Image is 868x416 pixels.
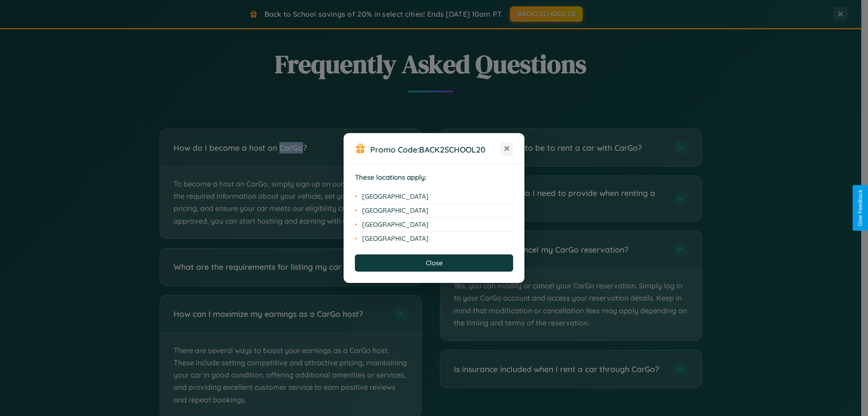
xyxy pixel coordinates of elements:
b: BACK2SCHOOL20 [419,144,486,154]
strong: These locations apply: [355,173,427,182]
li: [GEOGRAPHIC_DATA] [355,218,513,232]
li: [GEOGRAPHIC_DATA] [355,190,513,204]
div: Give Feedback [857,190,863,226]
li: [GEOGRAPHIC_DATA] [355,232,513,245]
button: Close [355,254,513,272]
li: [GEOGRAPHIC_DATA] [355,204,513,218]
h3: Promo Code: [370,144,500,154]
